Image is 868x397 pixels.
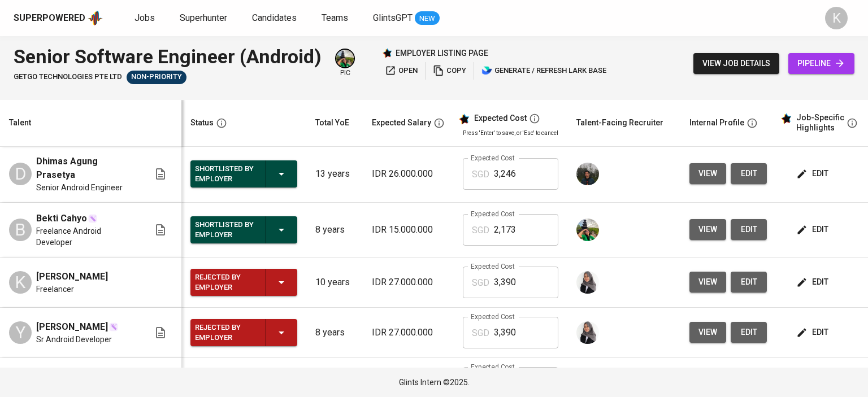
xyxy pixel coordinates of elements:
[36,270,108,283] span: [PERSON_NAME]
[396,47,488,59] p: employer listing page
[315,276,354,289] p: 10 years
[14,72,122,82] span: GetGo Technologies Pte Ltd
[382,62,420,80] button: open
[731,163,767,184] button: edit
[9,116,31,130] div: Talent
[36,320,108,334] span: [PERSON_NAME]
[134,11,157,25] a: Jobs
[698,325,717,339] span: view
[825,7,848,29] div: K
[382,48,392,58] img: Glints Star
[372,116,431,130] div: Expected Salary
[481,64,606,77] span: generate / refresh lark base
[180,11,229,25] a: Superhunter
[788,53,854,74] a: pipeline
[36,155,136,182] span: Dhimas Agung Prasetya
[190,319,297,346] button: Rejected by Employer
[689,322,726,343] button: view
[479,62,609,80] button: lark generate / refresh lark base
[252,12,297,23] span: Candidates
[472,326,489,340] p: SGD
[689,219,726,240] button: view
[190,160,297,187] button: Shortlisted by Employer
[373,11,440,25] a: GlintsGPT NEW
[794,272,833,293] button: edit
[335,49,355,78] div: pic
[190,269,297,296] button: Rejected by Employer
[127,71,186,84] div: Sourcing Difficulties
[134,12,155,23] span: Jobs
[689,163,726,184] button: view
[794,322,833,343] button: edit
[458,114,470,125] img: glints_star.svg
[88,10,103,27] img: app logo
[36,334,112,345] span: Sr Android Developer
[693,53,779,74] button: view job details
[798,325,828,339] span: edit
[373,12,413,23] span: GlintsGPT
[731,219,767,240] button: edit
[372,223,445,237] p: IDR 15.000.000
[180,12,227,23] span: Superhunter
[740,325,758,339] span: edit
[698,167,717,181] span: view
[315,167,354,181] p: 13 years
[9,271,32,294] div: K
[798,275,828,289] span: edit
[794,219,833,240] button: edit
[576,116,663,130] div: Talent-Facing Recruiter
[9,219,32,241] div: B
[195,217,256,242] div: Shortlisted by Employer
[190,216,297,243] button: Shortlisted by Employer
[702,56,770,71] span: view job details
[576,219,599,241] img: eva@glints.com
[322,11,350,25] a: Teams
[689,272,726,293] button: view
[472,224,489,237] p: SGD
[36,212,87,225] span: Bekti Cahyo
[576,321,599,344] img: sinta.windasari@glints.com
[195,270,256,295] div: Rejected by Employer
[88,214,97,223] img: magic_wand.svg
[415,13,440,24] span: NEW
[14,43,322,71] div: Senior Software Engineer (Android)
[315,223,354,237] p: 8 years
[798,167,828,181] span: edit
[740,167,758,181] span: edit
[36,283,74,295] span: Freelancer
[9,321,32,344] div: Y
[315,116,349,130] div: Total YoE
[796,113,844,133] div: Job-Specific Highlights
[794,163,833,184] button: edit
[252,11,299,25] a: Candidates
[731,322,767,343] a: edit
[576,163,599,185] img: glenn@glints.com
[385,64,418,77] span: open
[740,275,758,289] span: edit
[372,326,445,339] p: IDR 27.000.000
[689,116,744,130] div: Internal Profile
[322,12,348,23] span: Teams
[372,276,445,289] p: IDR 27.000.000
[740,223,758,237] span: edit
[472,168,489,181] p: SGD
[430,62,469,80] button: copy
[780,113,792,124] img: glints_star.svg
[731,272,767,293] button: edit
[336,50,354,67] img: eva@glints.com
[372,167,445,181] p: IDR 26.000.000
[576,271,599,294] img: sinta.windasari@glints.com
[14,10,103,27] a: Superpoweredapp logo
[127,72,186,82] span: Non-Priority
[9,163,32,185] div: D
[797,56,845,71] span: pipeline
[36,182,123,193] span: Senior Android Engineer
[481,65,493,76] img: lark
[463,129,558,137] p: Press 'Enter' to save, or 'Esc' to cancel
[698,223,717,237] span: view
[195,162,256,186] div: Shortlisted by Employer
[798,223,828,237] span: edit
